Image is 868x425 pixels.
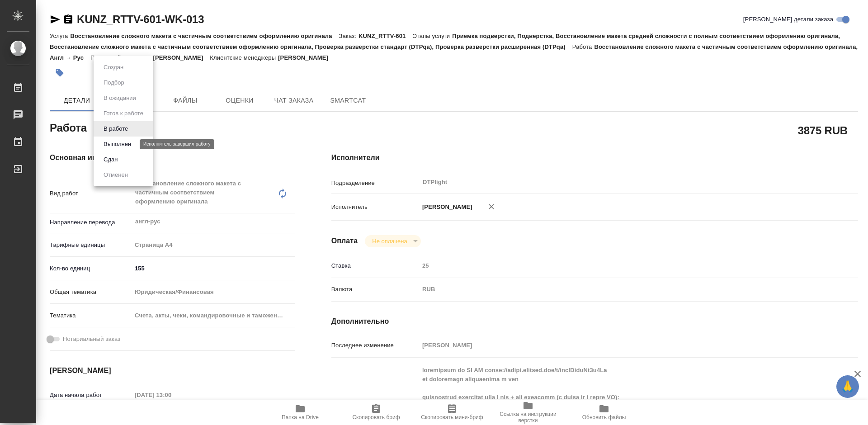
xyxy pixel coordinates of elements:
button: Сдан [101,155,120,165]
button: Создан [101,62,126,72]
button: В работе [101,124,131,134]
button: В ожидании [101,93,139,103]
button: Готов к работе [101,109,146,118]
button: Отменен [101,170,131,180]
button: Подбор [101,78,127,88]
button: Выполнен [101,139,134,149]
